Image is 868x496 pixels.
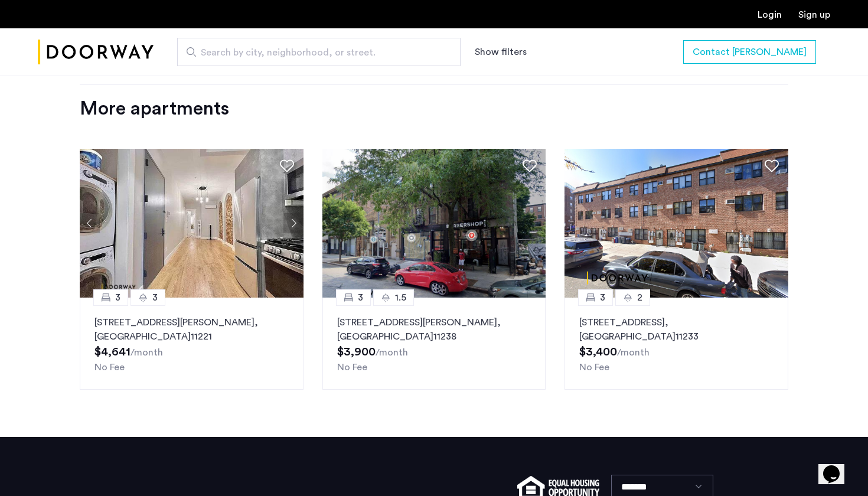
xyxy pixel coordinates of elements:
[579,363,609,372] span: No Fee
[130,348,163,357] sub: /month
[337,346,376,358] span: $3,900
[322,149,546,298] img: 2014_638588362402656327.jpeg
[564,298,788,390] a: 32[STREET_ADDRESS], [GEOGRAPHIC_DATA]11233No Fee
[337,315,531,344] p: [STREET_ADDRESS][PERSON_NAME] 11238
[564,149,788,298] img: 360ac8f6-4482-47b0-bc3d-3cb89b569d10_638905213311901418.png
[80,149,304,298] img: 2016_638508057422011239.jpeg
[683,40,816,64] button: button
[798,10,830,19] a: Registration
[80,298,304,390] a: 33[STREET_ADDRESS][PERSON_NAME], [GEOGRAPHIC_DATA]11221No Fee
[358,291,363,305] span: 3
[376,348,408,357] sub: /month
[693,45,807,59] span: Contact [PERSON_NAME]
[395,291,406,305] span: 1.5
[600,291,605,305] span: 3
[475,45,527,59] button: Show or hide filters
[177,38,461,66] input: Apartment Search
[94,315,289,344] p: [STREET_ADDRESS][PERSON_NAME] 11221
[283,213,304,233] button: Next apartment
[322,298,546,390] a: 31.5[STREET_ADDRESS][PERSON_NAME], [GEOGRAPHIC_DATA]11238No Fee
[152,291,158,305] span: 3
[80,213,100,233] button: Previous apartment
[38,30,154,74] a: Cazamio Logo
[38,30,154,74] img: logo
[579,315,774,344] p: [STREET_ADDRESS] 11233
[637,291,642,305] span: 2
[337,363,367,372] span: No Fee
[579,346,617,358] span: $3,400
[818,449,856,484] iframe: chat widget
[201,45,428,60] span: Search by city, neighborhood, or street.
[94,346,130,358] span: $4,641
[758,10,782,19] a: Login
[617,348,650,357] sub: /month
[115,291,120,305] span: 3
[80,97,788,120] div: More apartments
[94,363,125,372] span: No Fee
